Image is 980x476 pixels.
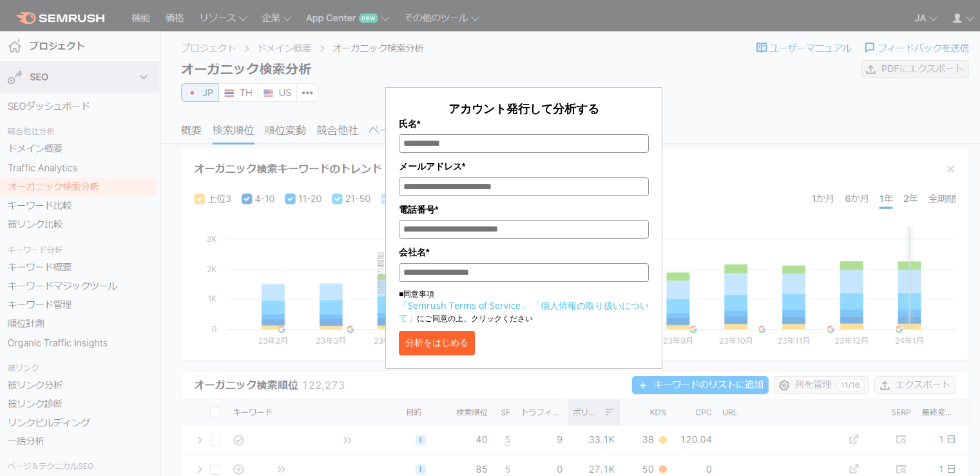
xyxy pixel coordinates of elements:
[399,203,649,217] label: 電話番号*
[399,331,475,355] button: 分析をはじめる
[448,101,599,116] span: アカウント発行して分析する
[399,299,649,324] a: 「個人情報の取り扱いについて」
[399,288,649,324] p: ■同意事項 にご同意の上、クリックください
[399,159,649,174] label: メールアドレス*
[399,299,530,312] a: 「Semrush Terms of Service」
